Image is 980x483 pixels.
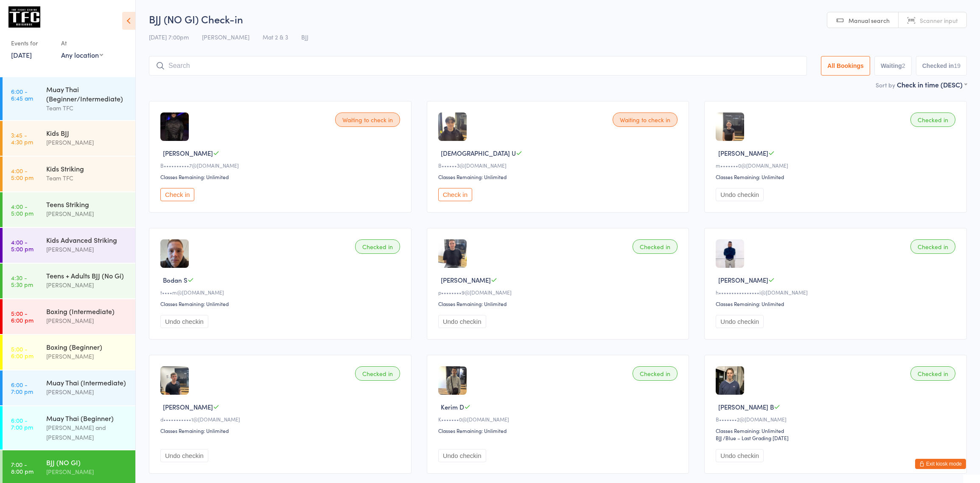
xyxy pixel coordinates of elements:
[3,371,135,405] a: 6:00 -7:00 pmMuay Thai (Intermediate)[PERSON_NAME]
[438,173,680,180] div: Classes Remaining: Unlimited
[716,366,744,395] img: image1658139840.png
[11,36,53,50] div: Events for
[718,275,768,284] span: [PERSON_NAME]
[874,56,912,76] button: Waiting2
[46,316,128,326] div: [PERSON_NAME]
[910,239,955,254] div: Checked in
[46,458,128,467] div: BJJ (NO GI)
[438,449,486,462] button: Undo checkin
[716,239,744,268] img: image1737443114.png
[160,289,403,296] div: t••••m@[DOMAIN_NAME]
[160,173,403,180] div: Classes Remaining: Unlimited
[163,402,213,411] span: [PERSON_NAME]
[716,434,722,441] div: BJJ
[149,56,807,76] input: Search
[902,62,905,69] div: 2
[11,132,33,145] time: 3:45 - 4:30 pm
[716,289,958,296] div: h••••••••••••••••i@[DOMAIN_NAME]
[46,84,128,103] div: Muay Thai (Beginner/Intermediate)
[438,239,467,268] img: image1731915555.png
[160,366,189,395] img: image1748861105.png
[438,300,680,307] div: Classes Remaining: Unlimited
[46,387,128,397] div: [PERSON_NAME]
[46,271,128,280] div: Teens + Adults BJJ (No Gi)
[716,427,958,434] div: Classes Remaining: Unlimited
[46,235,128,244] div: Kids Advanced Striking
[46,103,128,113] div: Team TFC
[3,192,135,227] a: 4:00 -5:00 pmTeens Striking[PERSON_NAME]
[61,50,103,59] div: Any location
[848,16,890,25] span: Manual search
[633,239,678,254] div: Checked in
[160,112,189,141] img: image1753331063.png
[11,167,34,181] time: 4:00 - 5:00 pm
[954,62,960,69] div: 19
[11,274,33,288] time: 4:30 - 5:30 pm
[716,112,744,141] img: image1742467241.png
[633,366,678,381] div: Checked in
[716,315,764,328] button: Undo checkin
[149,12,967,26] h2: BJJ (NO GI) Check-in
[46,467,128,477] div: [PERSON_NAME]
[915,459,966,469] button: Exit kiosk mode
[11,310,34,323] time: 5:00 - 6:00 pm
[335,112,400,127] div: Waiting to check in
[3,406,135,449] a: 6:00 -7:00 pmMuay Thai (Beginner)[PERSON_NAME] and [PERSON_NAME]
[11,50,32,59] a: [DATE]
[11,417,33,430] time: 6:00 - 7:00 pm
[160,416,403,423] div: d•••••••••••1@[DOMAIN_NAME]
[438,188,472,201] button: Check in
[718,402,774,411] span: [PERSON_NAME] B
[3,299,135,334] a: 5:00 -6:00 pmBoxing (Intermediate)[PERSON_NAME]
[3,157,135,191] a: 4:00 -5:00 pmKids StrikingTeam TFC
[716,173,958,180] div: Classes Remaining: Unlimited
[160,427,403,434] div: Classes Remaining: Unlimited
[441,149,516,157] span: [DEMOGRAPHIC_DATA] U
[3,335,135,370] a: 5:00 -6:00 pmBoxing (Beginner)[PERSON_NAME]
[160,188,194,201] button: Check in
[821,56,870,76] button: All Bookings
[11,203,34,216] time: 4:00 - 5:00 pm
[438,366,467,395] img: image1730675373.png
[301,33,308,41] span: BJJ
[716,449,764,462] button: Undo checkin
[438,315,486,328] button: Undo checkin
[46,173,128,183] div: Team TFC
[716,300,958,307] div: Classes Remaining: Unlimited
[3,121,135,156] a: 3:45 -4:30 pmKids BJJ[PERSON_NAME]
[718,149,768,157] span: [PERSON_NAME]
[46,306,128,316] div: Boxing (Intermediate)
[438,416,680,423] div: K•••••••0@[DOMAIN_NAME]
[263,33,288,41] span: Mat 2 & 3
[163,149,213,157] span: [PERSON_NAME]
[438,162,680,169] div: B••••••3@[DOMAIN_NAME]
[916,56,967,76] button: Checked in19
[46,138,128,147] div: [PERSON_NAME]
[876,81,895,89] label: Sort by
[441,402,464,411] span: Kerim D
[920,16,958,25] span: Scanner input
[46,209,128,219] div: [PERSON_NAME]
[716,188,764,201] button: Undo checkin
[355,239,400,254] div: Checked in
[46,199,128,209] div: Teens Striking
[160,449,208,462] button: Undo checkin
[355,366,400,381] div: Checked in
[11,239,34,252] time: 4:00 - 5:00 pm
[46,244,128,254] div: [PERSON_NAME]
[438,427,680,434] div: Classes Remaining: Unlimited
[11,461,34,475] time: 7:00 - 8:00 pm
[61,36,103,50] div: At
[160,300,403,307] div: Classes Remaining: Unlimited
[910,366,955,381] div: Checked in
[11,381,33,395] time: 6:00 - 7:00 pm
[46,164,128,173] div: Kids Striking
[3,77,135,120] a: 6:00 -6:45 amMuay Thai (Beginner/Intermediate)Team TFC
[441,275,491,284] span: [PERSON_NAME]
[160,315,208,328] button: Undo checkin
[438,112,467,141] img: image1752457675.png
[8,6,40,28] img: The Fight Centre Brisbane
[11,345,34,359] time: 5:00 - 6:00 pm
[716,416,958,423] div: B•••••••2@[DOMAIN_NAME]
[160,239,189,268] img: image1744692613.png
